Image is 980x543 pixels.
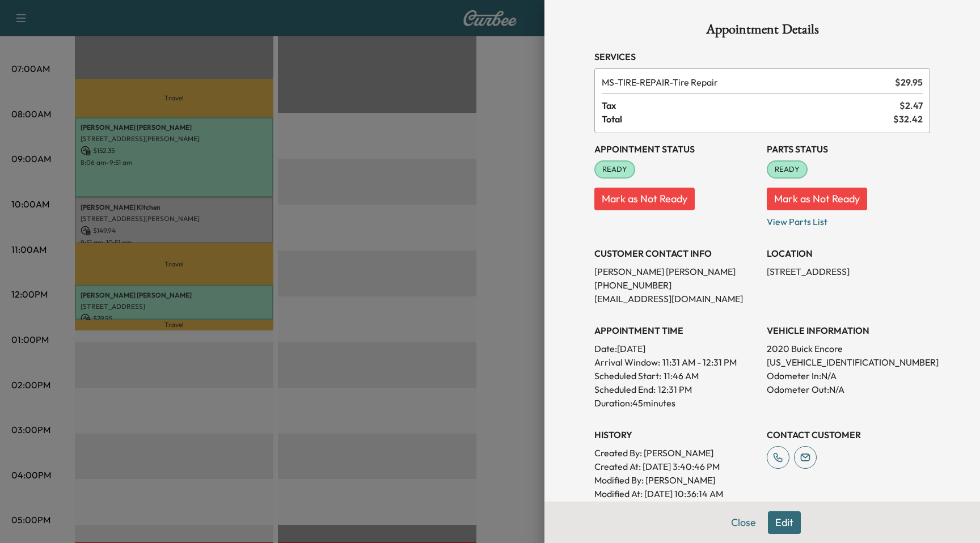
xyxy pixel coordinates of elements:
[594,292,758,306] p: [EMAIL_ADDRESS][DOMAIN_NAME]
[767,210,930,228] p: View Parts List
[594,188,695,210] button: Mark as Not Ready
[594,396,758,410] p: Duration: 45 minutes
[594,428,758,442] h3: History
[658,383,692,396] p: 12:31 PM
[594,142,758,156] h3: Appointment Status
[767,324,930,337] h3: VEHICLE INFORMATION
[594,355,758,369] p: Arrival Window:
[602,112,893,126] span: Total
[594,342,758,355] p: Date: [DATE]
[594,369,661,383] p: Scheduled Start:
[594,247,758,260] h3: CUSTOMER CONTACT INFO
[594,473,758,487] p: Modified By : [PERSON_NAME]
[767,369,930,383] p: Odometer In: N/A
[767,188,867,210] button: Mark as Not Ready
[594,487,758,500] p: Modified At : [DATE] 10:36:14 AM
[664,369,699,383] p: 11:46 AM
[767,428,930,442] h3: CONTACT CUSTOMER
[602,75,890,89] span: Tire Repair
[768,511,801,534] button: Edit
[767,142,930,156] h3: Parts Status
[767,342,930,355] p: 2020 Buick Encore
[594,383,656,396] p: Scheduled End:
[594,23,930,41] h1: Appointment Details
[724,511,763,534] button: Close
[594,50,930,63] h3: Services
[602,99,899,112] span: Tax
[662,355,737,369] span: 11:31 AM - 12:31 PM
[767,355,930,369] p: [US_VEHICLE_IDENTIFICATION_NUMBER]
[595,164,634,175] span: READY
[767,247,930,260] h3: LOCATION
[899,99,923,112] span: $ 2.47
[594,278,758,292] p: [PHONE_NUMBER]
[768,164,806,175] span: READY
[893,112,923,126] span: $ 32.42
[594,460,758,473] p: Created At : [DATE] 3:40:46 PM
[594,265,758,278] p: [PERSON_NAME] [PERSON_NAME]
[767,265,930,278] p: [STREET_ADDRESS]
[594,324,758,337] h3: APPOINTMENT TIME
[594,446,758,460] p: Created By : [PERSON_NAME]
[767,383,930,396] p: Odometer Out: N/A
[895,75,923,89] span: $ 29.95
